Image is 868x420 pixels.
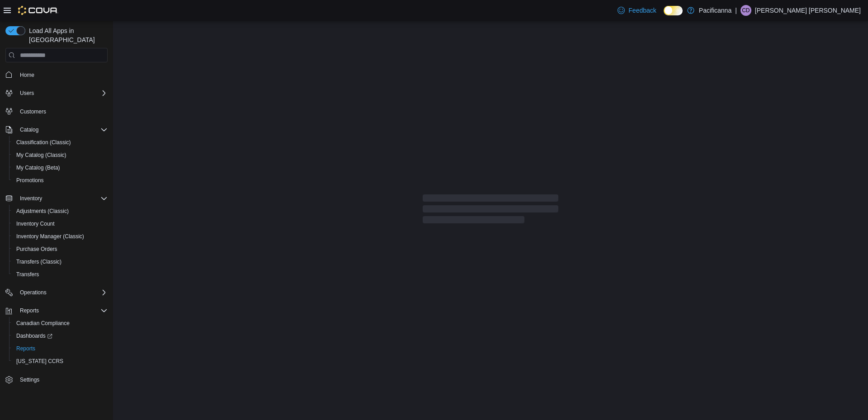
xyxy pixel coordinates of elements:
[20,195,42,202] span: Inventory
[16,320,70,327] span: Canadian Compliance
[16,245,57,253] span: Purchase Orders
[16,106,50,117] a: Customers
[614,1,660,19] a: Feedback
[16,287,108,298] span: Operations
[16,358,63,365] span: [US_STATE] CCRS
[13,150,70,160] a: My Catalog (Classic)
[13,231,108,242] span: Inventory Manager (Classic)
[16,88,38,99] button: Users
[20,307,39,314] span: Reports
[9,330,111,342] a: Dashboards
[13,137,108,148] span: Classification (Classic)
[20,376,39,383] span: Settings
[2,105,111,118] button: Customers
[9,317,111,330] button: Canadian Compliance
[13,356,108,367] span: Washington CCRS
[16,151,66,159] span: My Catalog (Classic)
[9,217,111,230] button: Inventory Count
[16,124,42,135] button: Catalog
[13,206,72,217] a: Adjustments (Classic)
[20,108,46,115] span: Customers
[16,332,52,340] span: Dashboards
[13,175,47,186] a: Promotions
[16,258,61,265] span: Transfers (Classic)
[16,70,38,80] a: Home
[16,139,71,146] span: Classification (Classic)
[16,106,108,117] span: Customers
[2,68,111,81] button: Home
[16,69,108,80] span: Home
[13,318,73,329] a: Canadian Compliance
[9,355,111,368] button: [US_STATE] CCRS
[20,289,47,296] span: Operations
[423,196,558,225] span: Loading
[16,287,50,298] button: Operations
[13,269,42,280] a: Transfers
[16,305,42,316] button: Reports
[16,124,108,135] span: Catalog
[18,6,58,15] img: Cova
[16,88,108,99] span: Users
[2,87,111,99] button: Users
[13,137,75,148] a: Classification (Classic)
[9,174,111,187] button: Promotions
[9,161,111,174] button: My Catalog (Beta)
[13,244,108,255] span: Purchase Orders
[20,71,34,79] span: Home
[9,243,111,255] button: Purchase Orders
[13,343,39,354] a: Reports
[735,5,737,16] p: |
[16,177,44,184] span: Promotions
[16,164,60,171] span: My Catalog (Beta)
[13,330,56,341] a: Dashboards
[9,342,111,355] button: Reports
[13,356,67,367] a: [US_STATE] CCRS
[16,220,55,227] span: Inventory Count
[16,233,84,240] span: Inventory Manager (Classic)
[16,374,43,385] a: Settings
[16,193,46,204] button: Inventory
[13,162,64,173] a: My Catalog (Beta)
[16,208,69,215] span: Adjustments (Classic)
[664,6,683,15] input: Dark Mode
[16,305,108,316] span: Reports
[13,231,88,242] a: Inventory Manager (Classic)
[13,343,108,354] span: Reports
[9,268,111,281] button: Transfers
[13,206,108,217] span: Adjustments (Classic)
[755,5,861,16] p: [PERSON_NAME] [PERSON_NAME]
[742,5,750,16] span: CD
[9,149,111,161] button: My Catalog (Classic)
[20,126,38,133] span: Catalog
[13,175,108,186] span: Promotions
[13,162,108,173] span: My Catalog (Beta)
[16,345,35,352] span: Reports
[13,330,108,341] span: Dashboards
[2,192,111,205] button: Inventory
[2,373,111,386] button: Settings
[2,304,111,317] button: Reports
[13,256,108,267] span: Transfers (Classic)
[13,318,108,329] span: Canadian Compliance
[13,256,65,267] a: Transfers (Classic)
[13,244,61,255] a: Purchase Orders
[16,193,108,204] span: Inventory
[25,26,108,44] span: Load All Apps in [GEOGRAPHIC_DATA]
[741,5,751,16] div: Connor Daigle
[16,374,108,385] span: Settings
[20,90,34,97] span: Users
[13,269,108,280] span: Transfers
[699,5,731,16] p: Pacificanna
[9,230,111,243] button: Inventory Manager (Classic)
[13,218,108,229] span: Inventory Count
[628,6,656,15] span: Feedback
[16,271,39,278] span: Transfers
[9,205,111,217] button: Adjustments (Classic)
[5,64,108,410] nav: Complex example
[2,286,111,299] button: Operations
[2,123,111,136] button: Catalog
[9,136,111,149] button: Classification (Classic)
[13,218,58,229] a: Inventory Count
[13,150,108,160] span: My Catalog (Classic)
